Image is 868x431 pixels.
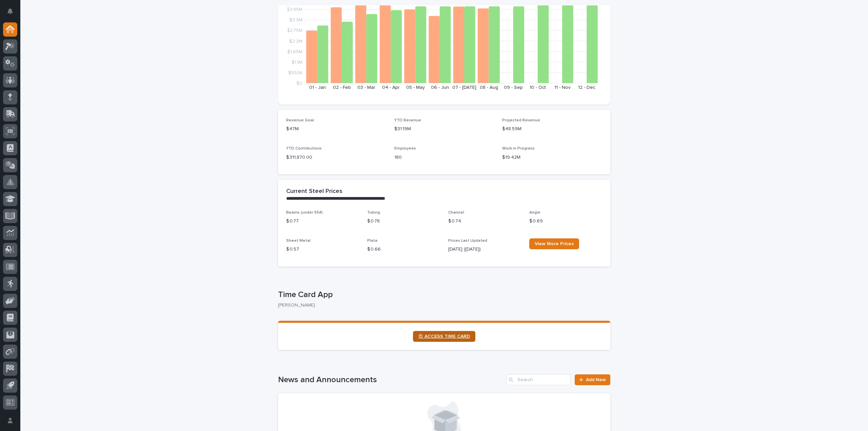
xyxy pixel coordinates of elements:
[448,239,487,243] span: Prices Last Updated
[3,4,17,18] button: Notifications
[504,85,523,90] text: 09 - Sep
[502,118,540,122] span: Projected Revenue
[278,302,605,308] p: [PERSON_NAME]
[286,118,314,122] span: Revenue Goal
[413,331,475,342] a: ⏲ ACCESS TIME CARD
[554,85,571,90] text: 11 - Nov
[502,154,602,161] p: $19.42M
[296,81,302,86] tspan: $0
[288,70,302,75] tspan: $550K
[382,85,400,90] text: 04 - Apr
[309,85,326,90] text: 01 - Jan
[367,239,378,243] span: Plate
[578,85,595,90] text: 12 - Dec
[586,377,606,382] span: Add New
[278,290,608,300] p: Time Card App
[418,334,470,339] span: ⏲ ACCESS TIME CARD
[575,374,610,385] a: Add New
[394,125,494,133] p: $31.19M
[502,146,535,151] span: Work in Progress
[278,375,504,385] h1: News and Announcements
[367,218,440,225] p: $ 0.78
[529,218,602,225] p: $ 0.69
[452,85,476,90] text: 07 - [DATE]
[286,239,311,243] span: Sheet Metal
[287,49,302,54] tspan: $1.65M
[286,211,323,215] span: Beams (under 55#)
[394,154,494,161] p: 180
[286,218,359,225] p: $ 0.77
[286,188,342,195] h2: Current Steel Prices
[289,39,302,43] tspan: $2.2M
[8,8,17,19] div: Notifications
[286,246,359,253] p: $ 0.57
[289,18,302,22] tspan: $3.3M
[530,85,546,90] text: 10 - Oct
[286,125,386,133] p: $47M
[448,246,521,253] p: [DATE] ([DATE])
[333,85,351,90] text: 02 - Feb
[394,146,416,151] span: Employees
[286,146,322,151] span: YTD Contributions
[287,7,302,12] tspan: $3.85M
[394,118,421,122] span: YTD Revenue
[535,241,574,246] span: View More Prices
[367,246,440,253] p: $ 0.66
[529,238,579,249] a: View More Prices
[529,211,540,215] span: Angle
[506,374,571,385] input: Search
[448,211,464,215] span: Channel
[286,154,386,161] p: $ 311,870.00
[287,28,302,33] tspan: $2.75M
[502,125,602,133] p: $48.59M
[292,60,302,64] tspan: $1.1M
[367,211,380,215] span: Tubing
[431,85,449,90] text: 06 - Jun
[357,85,375,90] text: 03 - Mar
[448,218,521,225] p: $ 0.74
[406,85,425,90] text: 05 - May
[480,85,498,90] text: 08 - Aug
